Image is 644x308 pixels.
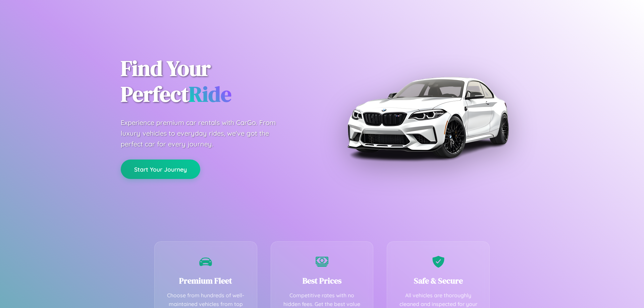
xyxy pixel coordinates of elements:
[121,117,288,149] p: Experience premium car rentals with CarGo. From luxury vehicles to everyday rides, we've got the ...
[165,275,247,286] h3: Premium Fleet
[281,275,363,286] h3: Best Prices
[397,275,479,286] h3: Safe & Secure
[121,160,200,179] button: Start Your Journey
[121,56,312,107] h1: Find Your Perfect
[344,34,512,201] img: Premium BMW car rental vehicle
[189,79,231,109] span: Ride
